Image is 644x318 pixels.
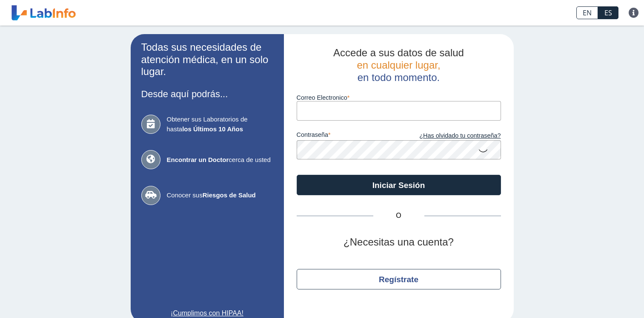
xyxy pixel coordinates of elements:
span: en cualquier lugar, [357,59,440,71]
span: Obtener sus Laboratorios de hasta [167,115,273,134]
span: en todo momento. [358,72,440,83]
h2: Todas sus necesidades de atención médica, en un solo lugar. [141,41,273,78]
button: Iniciar Sesión [297,175,501,195]
label: contraseña [297,131,399,141]
b: Encontrar un Doctor [167,156,229,163]
a: ES [598,6,618,19]
a: EN [576,6,598,19]
b: Riesgos de Salud [203,191,256,199]
span: cerca de usted [167,155,273,165]
label: Correo Electronico [297,94,501,101]
h3: Desde aquí podrás... [141,89,273,99]
h2: ¿Necesitas una cuenta? [297,236,501,249]
a: ¿Has olvidado tu contraseña? [399,131,501,141]
b: los Últimos 10 Años [182,125,243,133]
button: Regístrate [297,269,501,289]
span: Conocer sus [167,191,273,200]
span: O [373,211,424,221]
span: Accede a sus datos de salud [333,47,464,58]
